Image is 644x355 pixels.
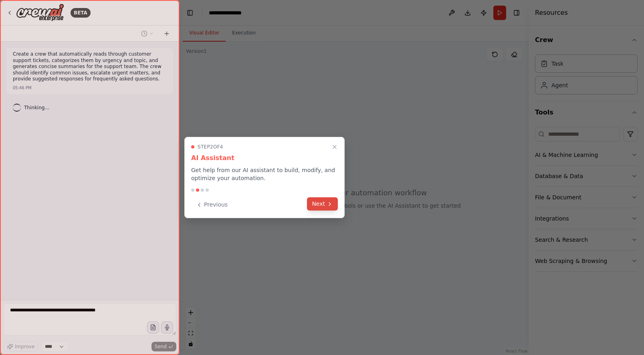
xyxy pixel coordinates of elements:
button: Close walkthrough [330,142,339,152]
span: Step 2 of 4 [198,144,223,150]
button: Hide left sidebar [184,7,196,18]
button: Previous [191,198,232,211]
button: Next [307,197,338,211]
p: Get help from our AI assistant to build, modify, and optimize your automation. [191,166,338,182]
h3: AI Assistant [191,153,338,163]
